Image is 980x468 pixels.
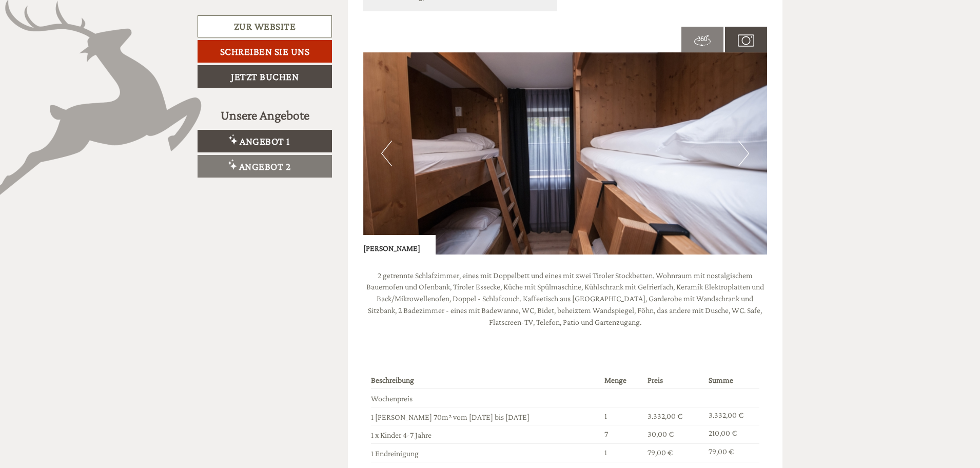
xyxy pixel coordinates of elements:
img: image [363,52,768,255]
span: 3.332,00 € [648,412,682,420]
td: Wochenpreis [371,388,601,407]
div: [PERSON_NAME] [363,235,436,255]
td: 1 x Kinder 4-7 Jahre [371,425,601,444]
span: 79,00 € [648,448,673,457]
div: [DATE] [184,8,221,25]
a: Schreiben Sie uns [198,40,332,63]
td: 79,00 € [704,444,759,462]
span: 30,00 € [648,430,674,438]
td: 3.332,00 € [704,407,759,425]
p: 2 getrennte Schlafzimmer, eines mit Doppelbett und eines mit zwei Tiroler Stockbetten. Wohnraum m... [363,270,768,328]
span: Angebot 2 [239,161,291,172]
td: 1 Endreinigung [371,444,601,462]
span: Angebot 1 [240,135,290,147]
td: 1 [600,407,643,425]
td: 1 [PERSON_NAME] 70m² vom [DATE] bis [DATE] [371,407,601,425]
a: Zur Website [198,15,332,37]
th: Preis [643,373,704,388]
td: 7 [600,425,643,444]
th: Beschreibung [371,373,601,388]
small: 15:08 [15,50,145,57]
td: 210,00 € [704,425,759,444]
img: camera.svg [738,32,754,49]
img: 360-grad.svg [694,32,711,49]
button: Previous [381,141,392,166]
td: 1 [600,444,643,462]
th: Menge [600,373,643,388]
th: Summe [704,373,759,388]
div: Unsere Angebote [198,106,332,125]
a: Jetzt buchen [198,65,332,88]
button: Senden [335,266,404,288]
div: Guten Tag, wie können wir Ihnen helfen? [8,28,150,59]
div: Zin Senfter Residence [15,30,145,38]
button: Next [738,141,749,166]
